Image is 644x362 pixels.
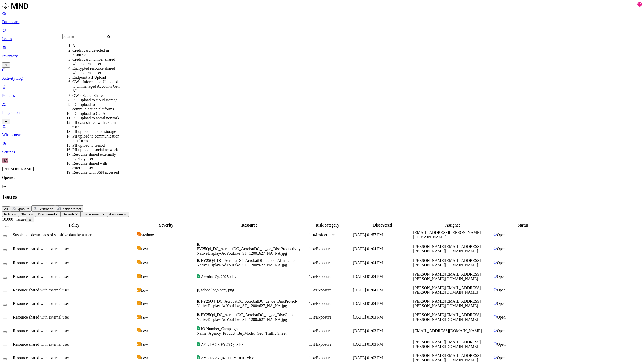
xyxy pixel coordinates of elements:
[72,98,121,102] div: PCI upload to cloud storage
[353,342,383,346] span: [DATE] 01:03 PM
[493,342,497,346] img: status-open.svg
[497,315,506,319] span: Open
[3,263,7,265] button: Select row
[353,329,383,333] span: [DATE] 01:03 PM
[201,342,244,347] span: AYL TAGS FY25 Q4.xlsx
[413,313,481,322] span: [PERSON_NAME][EMAIL_ADDRESS][PERSON_NAME][DOMAIN_NAME]
[3,277,7,279] button: Select row
[2,217,26,221] span: 10,000+ Issues
[2,110,642,115] p: Integrations
[413,340,481,349] span: [PERSON_NAME][EMAIL_ADDRESS][PERSON_NAME][DOMAIN_NAME]
[497,288,506,292] span: Open
[13,247,69,251] span: Resource shared with external user
[3,358,7,360] button: Select row
[72,75,121,80] div: Endpoint PII Upload
[141,288,148,292] span: Low
[13,223,136,228] div: Policy
[13,261,69,265] span: Resource shared with external user
[497,329,506,333] span: Open
[493,315,497,319] img: status-open.svg
[3,304,7,306] button: Select row
[497,261,506,265] span: Open
[137,328,141,332] img: severity-low.svg
[201,288,234,292] span: adobe logo copy.png
[72,152,121,161] div: Resource shared externally by risky user
[72,66,121,75] div: Encrypted resource shared with external user
[13,301,69,306] span: Resource shared with external user
[3,249,7,251] button: Select row
[313,288,352,292] div: Exposure
[72,43,121,48] div: All
[353,261,383,265] span: [DATE] 01:04 PM
[72,129,121,134] div: PII upload to cloud storage
[197,342,201,346] img: google-sheets.svg
[353,315,383,319] span: [DATE] 01:03 PM
[313,329,352,333] div: Exposure
[313,261,352,265] div: Exposure
[353,274,383,279] span: [DATE] 01:04 PM
[13,342,69,346] span: Resource shared with external user
[493,356,497,359] img: status-open.svg
[141,302,148,306] span: Low
[137,223,196,228] div: Severity
[72,80,121,93] div: OW - Information Uploaded to Unmanaged Accounts Gen AI
[493,274,497,278] img: status-open.svg
[493,288,497,291] img: status-open.svg
[413,230,481,239] span: [EMAIL_ADDRESS][PERSON_NAME][DOMAIN_NAME]
[2,2,642,11] a: MIND
[413,223,492,228] div: Assignee
[197,299,297,308] span: FY25Q4_DC_AcrobatDC_AcrobatDC_de_de_DiscProtect-NativeDisplay-AdYouLike_ST_1200x627_NA_NA.jpg
[62,207,81,211] span: Insider threat
[2,158,8,163] span: DA
[201,275,236,279] span: Acrobat Q4 2025.xlsx
[353,301,383,306] span: [DATE] 01:04 PM
[2,76,642,81] p: Activity Log
[13,274,69,279] span: Resource shared with external user
[3,345,7,346] button: Select row
[637,2,642,7] div: 10
[72,161,121,170] div: Resource shared with external user
[497,342,506,346] span: Open
[109,212,123,216] span: Assignee
[2,141,642,154] a: Settings
[197,313,295,322] span: FY25Q4_DC_AcrobatDC_AcrobatDC_de_de_DiscClick-NativeDisplay-AdYouLike_ST_1200x627_NA_NA.jpg
[303,223,352,228] div: Risk category
[13,329,69,333] span: Resource shared with external user
[38,212,55,216] span: Discovered
[197,223,302,228] div: Resource
[413,258,481,267] span: [PERSON_NAME][EMAIL_ADDRESS][PERSON_NAME][DOMAIN_NAME]
[4,207,8,211] span: All
[141,342,148,347] span: Low
[353,288,383,292] span: [DATE] 01:04 PM
[137,288,141,292] img: severity-low.svg
[2,124,642,137] a: What's new
[141,275,148,279] span: Low
[413,299,481,308] span: [PERSON_NAME][EMAIL_ADDRESS][PERSON_NAME][DOMAIN_NAME]
[72,134,121,143] div: PII upload to communication platforms
[493,247,497,250] img: status-open.svg
[197,247,302,255] span: FY25Q4_DC_AcrobatDC_AcrobatDC_de_de_DiscProductivity-NativeDisplay-AdYouLike_ST_1200x627_NA_NA.jpg
[2,194,642,200] h2: Issues
[72,111,121,116] div: PCI upload to GenAI
[137,355,141,359] img: severity-low.svg
[2,175,642,180] p: Openweb
[197,327,286,335] span: IO Number_Campaign Name_Agency_Product_BuyModel_Geo_Traffic Sheet
[497,301,506,306] span: Open
[141,261,148,265] span: Low
[2,150,642,154] p: Settings
[72,102,121,111] div: PCI upload to communication platforms
[141,247,148,251] span: Low
[497,356,506,360] span: Open
[13,315,69,319] span: Resource shared with external user
[2,85,642,98] a: Policies
[497,274,506,279] span: Open
[137,301,141,305] img: severity-low.svg
[72,93,121,98] div: OW - Secret Shared
[313,247,352,251] div: Exposure
[493,233,497,236] img: status-open.svg
[62,34,107,39] input: Search
[313,342,352,347] div: Exposure
[72,170,121,175] div: Resource with SSN accessed
[3,235,7,237] button: Select row
[137,260,141,264] img: severity-low.svg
